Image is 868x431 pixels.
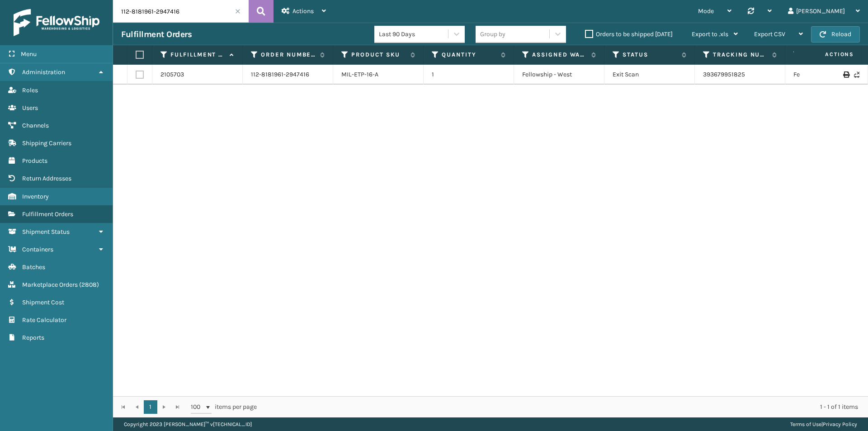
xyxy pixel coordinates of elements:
[269,403,858,412] div: 1 - 1 of 1 items
[22,86,38,94] span: Roles
[790,421,821,427] a: Terms of Use
[251,70,309,79] a: 112-8181961-2947416
[144,400,157,414] a: 1
[22,175,71,182] span: Return Addresses
[124,417,252,431] p: Copyright 2023 [PERSON_NAME]™ v [TECHNICAL_ID]
[424,65,514,85] td: 1
[854,71,859,78] i: Never Shipped
[22,246,53,253] span: Containers
[191,400,257,414] span: items per page
[14,9,99,36] img: logo
[170,51,225,59] label: Fulfillment Order Id
[823,421,857,427] a: Privacy Policy
[754,30,785,38] span: Export CSV
[292,7,314,15] span: Actions
[351,51,406,59] label: Product SKU
[532,51,587,59] label: Assigned Warehouse
[811,26,860,43] button: Reload
[22,68,65,76] span: Administration
[843,71,849,78] i: Print Label
[22,104,38,112] span: Users
[480,29,505,39] div: Group by
[379,29,449,39] div: Last 90 Days
[22,228,70,236] span: Shipment Status
[22,157,47,165] span: Products
[121,29,192,40] h3: Fulfillment Orders
[585,30,673,38] label: Orders to be shipped [DATE]
[703,71,745,78] a: 393679951825
[442,51,496,59] label: Quantity
[22,281,78,289] span: Marketplace Orders
[22,122,49,129] span: Channels
[341,71,378,78] a: MIL-ETP-16-A
[22,210,73,218] span: Fulfillment Orders
[22,263,45,271] span: Batches
[797,47,859,62] span: Actions
[22,316,66,324] span: Rate Calculator
[160,70,184,79] a: 2105703
[604,65,695,85] td: Exit Scan
[79,281,99,289] span: ( 2808 )
[713,51,768,59] label: Tracking Number
[22,298,64,306] span: Shipment Cost
[21,50,37,58] span: Menu
[261,51,316,59] label: Order Number
[623,51,677,59] label: Status
[692,30,728,38] span: Export to .xls
[514,65,604,85] td: Fellowship - West
[22,193,49,200] span: Inventory
[191,403,204,412] span: 100
[790,417,857,431] div: |
[22,139,71,147] span: Shipping Carriers
[698,7,714,15] span: Mode
[22,334,44,341] span: Reports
